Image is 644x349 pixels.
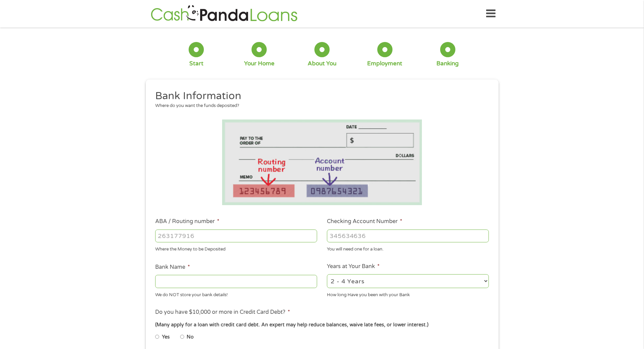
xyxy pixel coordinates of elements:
[327,263,380,270] label: Years at Your Bank
[308,60,336,67] div: About You
[155,244,317,253] div: Where the Money to be Deposited
[155,264,190,271] label: Bank Name
[367,60,402,67] div: Employment
[149,4,300,23] img: GetLoanNow Logo
[189,60,204,67] div: Start
[155,321,488,329] div: (Many apply for a loan with credit card debt. An expert may help reduce balances, waive late fees...
[244,60,275,67] div: Your Home
[327,218,402,225] label: Checking Account Number
[155,230,317,242] input: 263177916
[155,103,484,109] div: Where do you want the funds deposited?
[327,244,489,253] div: You will need one for a loan.
[155,89,484,103] h2: Bank Information
[155,218,219,225] label: ABA / Routing number
[155,309,290,316] label: Do you have $10,000 or more in Credit Card Debt?
[327,230,489,242] input: 345634636
[222,119,422,205] img: Routing number location
[187,333,194,341] label: No
[162,333,170,341] label: Yes
[327,289,489,298] div: How long Have you been with your Bank
[155,289,317,298] div: We do NOT store your bank details!
[436,60,459,67] div: Banking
